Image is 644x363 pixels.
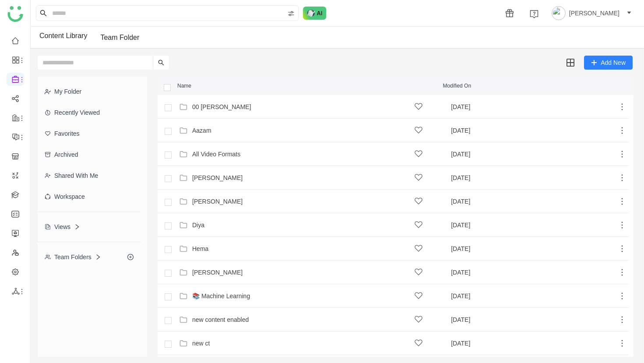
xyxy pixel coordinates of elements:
div: [DATE] [451,127,536,134]
div: [DATE] [451,317,536,323]
a: 00 [PERSON_NAME] [192,103,251,110]
div: [DATE] [451,175,536,181]
img: Folder [179,339,188,348]
a: [PERSON_NAME] [192,198,243,205]
img: Folder [179,150,188,159]
img: Folder [179,173,188,182]
div: Archived [38,144,141,165]
img: avatar [552,6,566,20]
div: Content Library [39,32,139,43]
img: Folder [179,244,188,253]
div: Favorites [38,123,141,144]
img: logo [7,6,23,22]
span: Add New [601,58,626,67]
div: [DATE] [451,198,536,204]
div: [DATE] [451,104,536,110]
div: Team Folders [45,254,101,261]
div: Workspace [38,186,141,207]
div: Recently Viewed [38,102,141,123]
a: 📚 Machine Learning [192,293,250,300]
a: Hema [192,245,208,252]
img: Folder [179,268,188,277]
img: Folder [179,102,188,111]
button: Add New [584,56,633,70]
img: Folder [179,221,188,229]
img: Folder [179,197,188,206]
div: [DATE] [451,269,536,275]
a: All Video Formats [192,151,240,158]
div: [DATE] [451,340,536,346]
img: Folder [179,315,188,324]
div: [DATE] [451,293,536,299]
button: [PERSON_NAME] [550,6,633,20]
img: Folder [179,292,188,300]
span: Modified On [443,83,471,89]
a: new ct [192,340,210,347]
span: Name [177,83,191,89]
a: [PERSON_NAME] [192,174,243,181]
div: Shared with me [38,165,141,186]
div: [DATE] [451,151,536,157]
a: new content enabled [192,316,249,323]
img: search-type.svg [288,10,295,17]
div: Views [45,223,80,230]
img: Folder [179,126,188,135]
div: [DATE] [451,246,536,252]
a: Aazam [192,127,211,134]
img: help.svg [530,10,538,18]
img: grid.svg [567,59,574,67]
span: [PERSON_NAME] [569,8,619,18]
a: [PERSON_NAME] [192,269,243,276]
img: ask-buddy-normal.svg [303,7,327,20]
a: Diya [192,222,204,229]
a: Team Folder [100,34,139,41]
div: My Folder [38,81,141,102]
div: [DATE] [451,222,536,228]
